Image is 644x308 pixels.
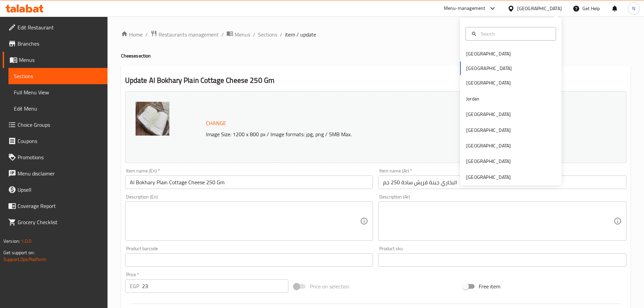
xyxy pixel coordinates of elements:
[3,214,108,230] a: Grocery Checklist
[121,30,143,39] a: Home
[121,30,630,39] nav: breadcrumb
[221,30,224,39] li: /
[258,30,277,39] a: Sections
[21,237,31,245] span: 1.0.0
[3,117,108,133] a: Choice Groups
[378,175,626,189] input: Enter name Ar
[466,50,511,57] div: [GEOGRAPHIC_DATA]
[3,19,108,35] a: Edit Restaurant
[466,126,511,134] div: [GEOGRAPHIC_DATA]
[378,253,626,267] input: Please enter product sku
[18,186,102,194] span: Upsell
[14,104,102,113] span: Edit Menu
[18,153,102,161] span: Promotions
[226,30,250,39] a: Menus
[280,30,282,39] li: /
[444,4,485,13] div: Menu-management
[18,40,102,48] span: Branches
[517,5,562,12] div: [GEOGRAPHIC_DATA]
[253,30,255,39] li: /
[136,102,169,136] img: %D8%AC%D8%A8%D9%86%D8%A9_%D9%82%D8%B1%D9%8A%D8%B4_%D8%B3%D8%A7%D8%AF%D9%87_%D8%A7%D9%84%D8%A8%D8%...
[466,158,511,165] div: [GEOGRAPHIC_DATA]
[125,175,373,189] input: Enter name En
[466,79,511,87] div: [GEOGRAPHIC_DATA]
[3,182,108,198] a: Upsell
[8,68,108,84] a: Sections
[310,282,350,290] span: Price on selection
[478,30,552,38] input: Search
[3,52,108,68] a: Menus
[130,282,139,290] p: EGP
[18,23,102,31] span: Edit Restaurant
[8,100,108,117] a: Edit Menu
[3,248,34,257] span: Get support on:
[18,137,102,145] span: Coupons
[235,30,250,39] span: Menus
[206,118,226,128] span: Change
[466,142,511,149] div: [GEOGRAPHIC_DATA]
[3,255,46,264] a: Support.OpsPlatform
[466,173,511,181] div: [GEOGRAPHIC_DATA]
[14,72,102,80] span: Sections
[125,253,373,267] input: Please enter product barcode
[159,30,219,39] span: Restaurants management
[3,198,108,214] a: Coverage Report
[3,149,108,165] a: Promotions
[479,282,500,290] span: Free item
[3,237,20,245] span: Version:
[3,35,108,52] a: Branches
[18,202,102,210] span: Coverage Report
[8,84,108,100] a: Full Menu View
[203,116,229,130] button: Change
[142,279,289,293] input: Please enter price
[18,218,102,226] span: Grocery Checklist
[285,30,316,39] span: item / update
[632,5,635,12] span: N
[150,30,219,39] a: Restaurants management
[19,56,102,64] span: Menus
[3,165,108,182] a: Menu disclaimer
[145,30,148,39] li: /
[466,111,511,118] div: [GEOGRAPHIC_DATA]
[203,130,564,138] p: Image Size: 1200 x 800 px / Image formats: jpg, png / 5MB Max.
[18,121,102,129] span: Choice Groups
[125,75,626,86] h2: Update Al Bokhary Plain Cottage Cheese 250 Gm
[18,169,102,177] span: Menu disclaimer
[14,88,102,96] span: Full Menu View
[121,52,630,59] h4: Cheese section
[3,133,108,149] a: Coupons
[466,95,479,102] div: Jordan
